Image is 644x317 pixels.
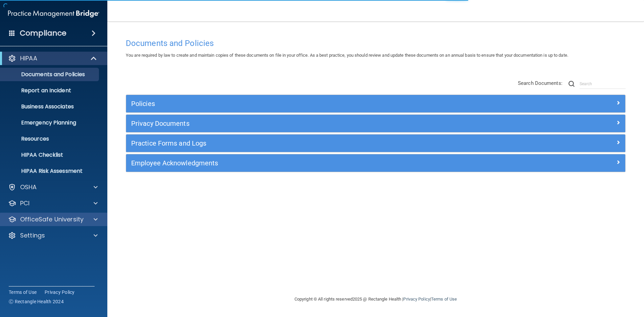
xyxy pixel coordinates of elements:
div: Copyright © All rights reserved 2025 @ Rectangle Health | | [253,288,498,310]
a: HIPAA [8,54,97,62]
input: Search [580,79,626,89]
a: PCI [8,199,98,207]
a: Privacy Policy [403,297,430,302]
a: Privacy Documents [131,118,620,129]
p: PCI [20,199,30,207]
span: Ⓒ Rectangle Health 2024 [9,298,64,305]
p: OfficeSafe University [20,215,84,223]
img: PMB logo [8,7,99,20]
p: HIPAA Checklist [4,152,96,158]
a: Practice Forms and Logs [131,138,620,149]
p: HIPAA [20,54,37,62]
h5: Practice Forms and Logs [131,140,495,147]
a: OSHA [8,183,98,191]
a: Privacy Policy [45,289,75,296]
p: Business Associates [4,103,96,110]
p: Resources [4,136,96,142]
h5: Policies [131,100,495,107]
a: Terms of Use [9,289,37,296]
span: You are required by law to create and maintain copies of these documents on file in your office. ... [126,53,568,58]
h4: Compliance [20,29,66,38]
p: OSHA [20,183,37,191]
a: Policies [131,98,620,109]
span: Search Documents: [518,80,562,86]
h4: Documents and Policies [126,39,626,48]
a: OfficeSafe University [8,215,98,223]
h5: Privacy Documents [131,120,495,127]
p: Settings [20,231,45,240]
p: Report an Incident [4,87,96,94]
h5: Employee Acknowledgments [131,159,495,167]
a: Terms of Use [431,297,457,302]
p: Documents and Policies [4,71,96,78]
a: Settings [8,231,98,240]
img: ic-search.3b580494.png [569,81,575,87]
p: HIPAA Risk Assessment [4,168,96,174]
a: Employee Acknowledgments [131,158,620,168]
p: Emergency Planning [4,119,96,126]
